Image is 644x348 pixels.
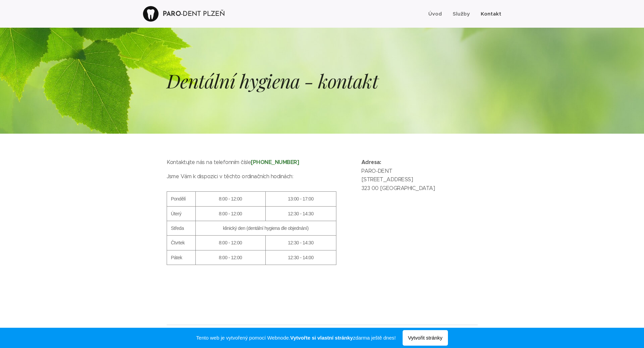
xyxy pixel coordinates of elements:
td: 12:30 - 14:00 [265,250,336,265]
td: 8:00 - 12:00 [195,236,265,250]
span: Úvod [428,10,442,17]
td: Čtvrtek [167,236,195,250]
td: klinický den (dentální hygiena dle objednání) [195,221,336,235]
p: Jsme Vám k dispozici v těchto ordinačních hodinách: [167,172,348,181]
strong: [PHONE_NUMBER] [251,159,299,166]
span: Služby [453,10,470,17]
th: 13:00 - 17:00 [265,192,336,206]
th: Pondělí [167,192,195,206]
td: 8:00 - 12:00 [195,206,265,221]
p: Kontaktujte nás na telefonním čísle [167,158,348,172]
p: PARO-DENT [STREET_ADDRESS] 323 00 [GEOGRAPHIC_DATA] [361,158,478,197]
span: Kontakt [481,10,501,17]
a: PARO-DENT PLZEŇ [143,5,226,23]
td: 8:00 - 12:00 [195,250,265,265]
th: 8:00 - 12:00 [195,192,265,206]
td: 12:30 - 14:30 [265,206,336,221]
span: Tento web je vytvořený pomocí Webnode. zdarma ještě dnes! [196,334,396,342]
ul: Menu [427,5,501,22]
strong: Vytvořte si vlastní stránky [290,335,353,341]
td: Středa [167,221,195,235]
td: Úterý [167,206,195,221]
td: Pátek [167,250,195,265]
em: Dentální hygiena - kontakt [167,68,378,93]
strong: Adresa: [361,159,381,166]
td: 12:30 - 14:30 [265,236,336,250]
span: Vytvořit stránky [403,330,448,346]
